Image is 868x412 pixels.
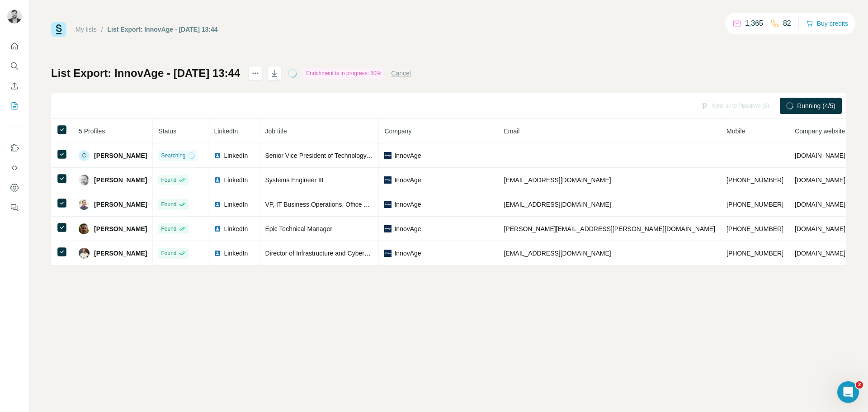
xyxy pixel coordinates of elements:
img: company-logo [384,176,392,184]
span: [EMAIL_ADDRESS][DOMAIN_NAME] [504,201,611,208]
button: Use Surfe on LinkedIn [7,140,22,156]
span: VP, IT Business Operations, Office of the CIO [265,201,392,208]
span: [PHONE_NUMBER] [726,201,783,208]
span: [PERSON_NAME] [94,224,147,233]
span: LinkedIn [224,224,248,233]
img: Avatar [79,199,90,210]
img: Surfe Logo [51,22,66,37]
h1: List Export: InnovAge - [DATE] 13:44 [51,66,240,81]
img: LinkedIn logo [214,176,221,184]
span: LinkedIn [214,128,238,135]
button: Dashboard [7,180,22,196]
span: Director of Infrastructure and Cybersecurity [265,250,386,257]
span: [PERSON_NAME] [94,151,147,160]
span: [PERSON_NAME] [94,200,147,209]
span: [EMAIL_ADDRESS][DOMAIN_NAME] [504,250,611,257]
img: company-logo [384,152,392,159]
span: Email [504,128,519,135]
span: Found [161,249,176,257]
img: company-logo [384,250,392,257]
iframe: Intercom live chat [837,381,859,403]
span: Found [161,200,176,208]
span: [PERSON_NAME] [94,175,147,185]
div: Enrichment is in progress: 80% [303,68,384,79]
button: Cancel [391,69,411,78]
span: InnovAge [394,249,421,258]
span: Job title [265,128,287,135]
img: LinkedIn logo [214,201,221,208]
div: C [79,150,90,161]
span: [PERSON_NAME] [94,249,147,258]
p: 1,365 [745,18,763,29]
span: Running (4/5) [797,101,835,110]
span: InnovAge [394,175,421,185]
li: / [101,25,103,34]
img: Avatar [79,223,90,234]
span: [PERSON_NAME][EMAIL_ADDRESS][PERSON_NAME][DOMAIN_NAME] [504,225,715,232]
span: [DOMAIN_NAME] [795,152,845,159]
span: Company website [795,128,845,135]
button: actions [248,66,263,81]
button: Search [7,58,22,74]
span: InnovAge [394,224,421,233]
img: LinkedIn logo [214,250,221,257]
button: Use Surfe API [7,160,22,176]
img: company-logo [384,225,392,232]
img: company-logo [384,201,392,208]
span: InnovAge [394,151,421,160]
span: [PHONE_NUMBER] [726,250,783,257]
button: Enrich CSV [7,78,22,94]
span: [DOMAIN_NAME] [795,201,845,208]
span: [DOMAIN_NAME] [795,176,845,184]
span: 2 [856,381,863,388]
span: Epic Technical Manager [265,225,332,232]
span: [DOMAIN_NAME] [795,250,845,257]
span: Found [161,225,176,233]
span: Company [384,128,411,135]
span: Systems Engineer III [265,176,323,184]
span: InnovAge [394,200,421,209]
span: [EMAIL_ADDRESS][DOMAIN_NAME] [504,176,611,184]
button: Buy credits [806,17,848,30]
span: Found [161,176,176,184]
img: LinkedIn logo [214,225,221,232]
span: 5 Profiles [79,128,105,135]
span: [DOMAIN_NAME] [795,225,845,232]
button: Quick start [7,38,22,54]
span: [PHONE_NUMBER] [726,176,783,184]
button: Feedback [7,199,22,216]
span: [PHONE_NUMBER] [726,225,783,232]
span: LinkedIn [224,200,248,209]
span: LinkedIn [224,151,248,160]
img: LinkedIn logo [214,152,221,159]
span: LinkedIn [224,175,248,185]
button: My lists [7,98,22,114]
span: LinkedIn [224,249,248,258]
div: List Export: InnovAge - [DATE] 13:44 [108,25,218,34]
span: Searching [161,152,185,160]
p: 82 [783,18,791,29]
a: My lists [75,26,97,33]
img: Avatar [7,9,22,24]
span: Status [158,128,176,135]
img: Avatar [79,175,90,185]
span: Senior Vice President of Technology & CISO [265,152,390,159]
span: Mobile [726,128,745,135]
img: Avatar [79,248,90,259]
